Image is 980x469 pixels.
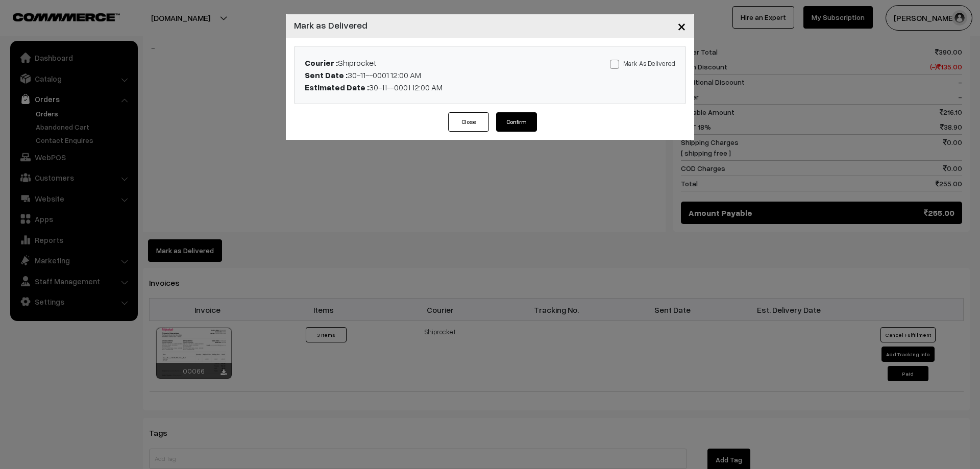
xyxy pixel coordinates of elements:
span: × [677,16,686,35]
button: Close [448,112,489,132]
b: Courier : [305,58,338,68]
b: Sent Date : [305,70,348,80]
button: Confirm [496,112,537,132]
label: Mark As Delivered [610,58,675,69]
h4: Mark as Delivered [294,18,367,32]
b: Estimated Date : [305,82,369,92]
button: Close [669,10,694,42]
div: Shiprocket 30-11--0001 12:00 AM 30-11--0001 12:00 AM [297,57,554,93]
